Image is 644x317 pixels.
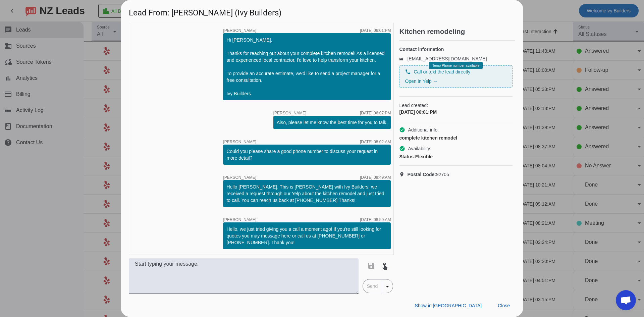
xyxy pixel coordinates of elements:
[408,126,439,133] span: Additional info:
[432,64,479,67] span: Temp Phone number available
[226,148,387,161] div: Could you please share a good phone number to discuss your request in more detail?​
[360,111,391,115] div: [DATE] 06:07:PM
[383,282,391,290] mat-icon: arrow_drop_down
[399,28,515,35] h2: Kitchen remodeling
[226,226,387,246] div: Hello, we just tried giving you a call a moment ago! If you're still looking for quotes you may m...
[360,140,391,144] div: [DATE] 08:02:AM
[399,154,415,159] strong: Status:
[223,29,256,33] span: [PERSON_NAME]
[360,29,391,33] div: [DATE] 06:01:PM
[410,300,487,312] button: Show in [GEOGRAPHIC_DATA]
[407,172,436,177] strong: Postal Code:
[399,102,513,109] span: Lead created:
[408,145,431,152] span: Availability:
[223,175,256,179] span: [PERSON_NAME]
[399,127,405,133] mat-icon: check_circle
[407,56,487,61] a: [EMAIL_ADDRESS][DOMAIN_NAME]
[399,172,407,177] mat-icon: location_on
[399,153,513,160] div: Flexible
[498,303,510,308] span: Close
[405,69,411,75] mat-icon: phone
[277,119,388,126] div: Also, please let me know the best time for you to talk.​
[414,68,470,75] span: Call or text the lead directly
[405,78,437,84] a: Open in Yelp →
[492,300,515,312] button: Close
[399,46,513,53] h4: Contact information
[407,171,449,178] span: 92705
[399,146,405,152] mat-icon: check_circle
[399,57,407,60] mat-icon: email
[381,262,389,270] mat-icon: touch_app
[223,218,256,222] span: [PERSON_NAME]
[226,183,387,204] div: Hello [PERSON_NAME]. This is [PERSON_NAME] with Ivy Builders, we received a request through our Y...
[399,135,513,141] div: complete kitchen remodel
[226,37,387,97] div: Hi [PERSON_NAME], Thanks for reaching out about your complete kitchen remodel! As a licensed and ...
[616,290,636,310] div: Open chat
[399,109,513,115] div: [DATE] 06:01:PM
[360,218,391,222] div: [DATE] 08:50:AM
[415,303,482,308] span: Show in [GEOGRAPHIC_DATA]
[273,111,307,115] span: [PERSON_NAME]
[360,175,391,179] div: [DATE] 08:49:AM
[223,140,256,144] span: [PERSON_NAME]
